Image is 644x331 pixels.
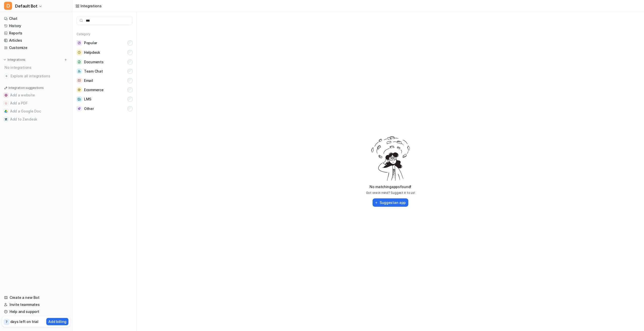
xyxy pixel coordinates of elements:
[5,94,8,97] img: Add a website
[76,38,133,48] button: PopularPopular
[80,3,102,9] div: Integrations
[3,58,7,62] img: expand menu
[76,76,133,85] button: EmailEmail
[76,69,82,74] img: Team Chat
[76,59,82,65] img: Documents
[2,30,70,37] a: Reports
[5,102,8,105] img: Add a PDF
[9,86,44,90] p: Integration suggestions
[6,320,8,324] p: 7
[84,106,94,111] span: Other
[5,118,8,121] img: Add to Zendesk
[76,96,82,102] img: LMS
[2,308,70,315] a: Help and support
[76,78,82,83] img: Email
[2,107,70,115] button: Add a Google DocAdd a Google Doc
[76,87,82,92] img: Ecommerce
[3,63,70,72] div: No integrations
[8,58,25,62] p: Integrations
[366,190,415,195] p: Got one in mind? Suggest it to us!
[370,184,411,189] p: No matching apps found!
[10,319,38,324] p: days left on trial
[15,3,37,10] span: Default Bot
[2,37,70,44] a: Articles
[75,3,102,9] a: Integrations
[76,85,133,94] button: EcommerceEcommerce
[84,40,97,45] span: Popular
[76,50,82,55] img: Helpdesk
[84,60,103,65] span: Documents
[2,294,70,301] a: Create a new Bot
[2,99,70,107] button: Add a PDFAdd a PDF
[373,198,408,207] button: Suggestan app
[2,57,27,62] button: Integrations
[76,106,82,111] img: Other
[64,58,67,62] img: menu_add.svg
[4,2,12,10] span: D
[2,44,70,51] a: Customize
[46,318,68,325] button: Add billing
[2,115,70,123] button: Add to ZendeskAdd to Zendesk
[2,91,70,99] button: Add a websiteAdd a website
[76,32,133,36] h5: Category
[11,72,68,80] span: Explore all integrations
[4,74,9,79] img: explore all integrations
[48,319,66,324] p: Add billing
[2,15,70,22] a: Chat
[84,69,103,74] span: Team Chat
[2,301,70,308] a: Invite teammates
[84,50,100,55] span: Helpdesk
[84,78,93,83] span: Email
[76,48,133,57] button: HelpdeskHelpdesk
[76,104,133,113] button: OtherOther
[76,67,133,76] button: Team ChatTeam Chat
[5,110,8,113] img: Add a Google Doc
[76,40,82,46] img: Popular
[2,73,70,80] a: Explore all integrations
[84,87,103,92] span: Ecommerce
[76,94,133,104] button: LMSLMS
[2,22,70,29] a: History
[76,57,133,67] button: DocumentsDocuments
[84,97,91,102] span: LMS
